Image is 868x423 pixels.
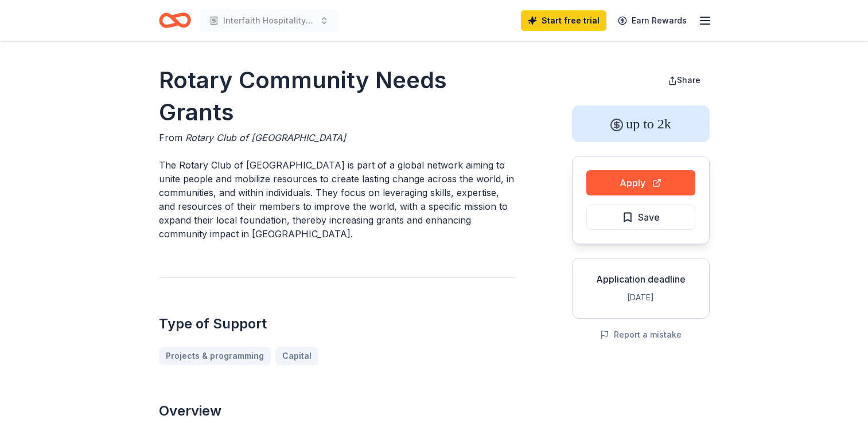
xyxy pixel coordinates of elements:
[159,315,517,333] h2: Type of Support
[582,291,700,304] div: [DATE]
[611,10,694,31] a: Earn Rewards
[659,69,710,92] button: Share
[586,170,695,195] button: Apply
[159,347,271,365] a: Projects & programming
[159,131,517,144] div: From
[275,347,318,365] a: Capital
[159,64,517,128] h1: Rotary Community Needs Grants
[600,328,682,342] button: Report a mistake
[159,158,517,241] p: The Rotary Club of [GEOGRAPHIC_DATA] is part of a global network aiming to unite people and mobil...
[159,7,191,34] a: Home
[185,132,346,143] span: Rotary Club of [GEOGRAPHIC_DATA]
[521,10,606,31] a: Start free trial
[572,105,710,142] div: up to 2k
[159,402,517,420] h2: Overview
[223,14,315,28] span: Interfaith Hospitality Network
[638,210,660,225] span: Save
[200,9,338,32] button: Interfaith Hospitality Network
[677,75,700,85] span: Share
[586,205,695,230] button: Save
[582,272,700,286] div: Application deadline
